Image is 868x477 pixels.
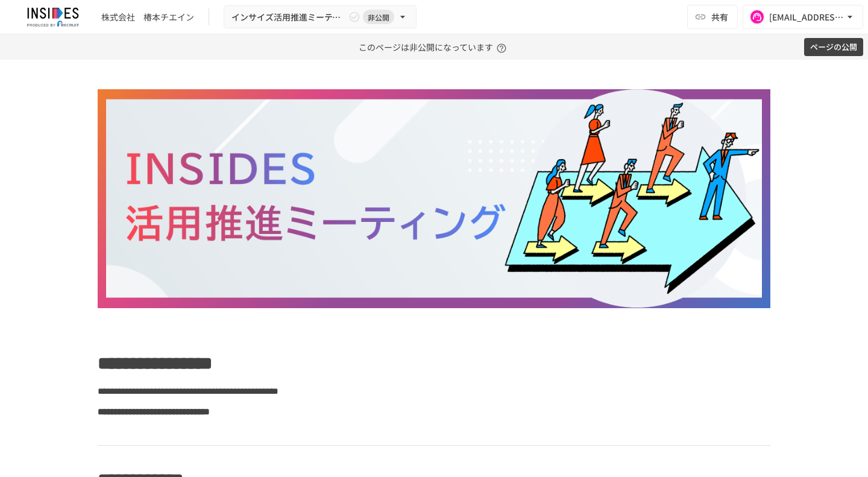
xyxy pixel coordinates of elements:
span: 共有 [711,10,728,24]
div: 株式会社 椿本チエイン [101,11,194,24]
button: ページの公開 [804,38,863,57]
span: 非公開 [363,11,394,24]
button: インサイズ活用推進ミーティング ～25年9月実施～非公開 [224,5,417,29]
span: インサイズ活用推進ミーティング ～25年9月実施～ [231,10,346,25]
button: 共有 [687,5,738,29]
div: [EMAIL_ADDRESS][DOMAIN_NAME] [769,10,844,25]
img: JmGSPSkPjKwBq77AtHmwC7bJguQHJlCRQfAXtnx4WuV [14,7,92,27]
p: このページは非公開になっています [359,34,510,60]
img: O5DqIo9zSHPn2EzYg8ZhOL68XrMhaihYNmSUcJ1XRkK [98,89,770,308]
button: [EMAIL_ADDRESS][DOMAIN_NAME] [743,5,863,29]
